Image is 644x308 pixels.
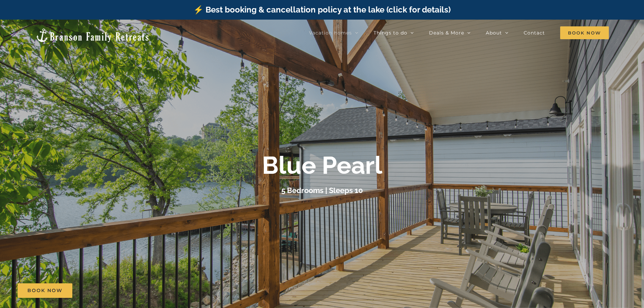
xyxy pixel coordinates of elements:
span: Book Now [560,26,609,39]
a: Things to do [374,26,414,40]
a: ⚡️ Best booking & cancellation policy at the lake (click for details) [193,5,451,15]
span: About [486,30,502,35]
span: Things to do [374,30,407,35]
img: Branson Family Retreats Logo [35,28,150,43]
a: About [486,26,508,40]
span: Contact [524,30,545,35]
span: Vacation homes [309,30,352,35]
h3: 5 Bedrooms | Sleeps 10 [281,186,363,195]
a: Contact [524,26,545,40]
nav: Main Menu [309,26,609,40]
a: Book Now [18,283,72,298]
a: Deals & More [429,26,471,40]
span: Book Now [27,288,63,293]
span: Deals & More [429,30,464,35]
b: Blue Pearl [262,151,382,180]
a: Vacation homes [309,26,358,40]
